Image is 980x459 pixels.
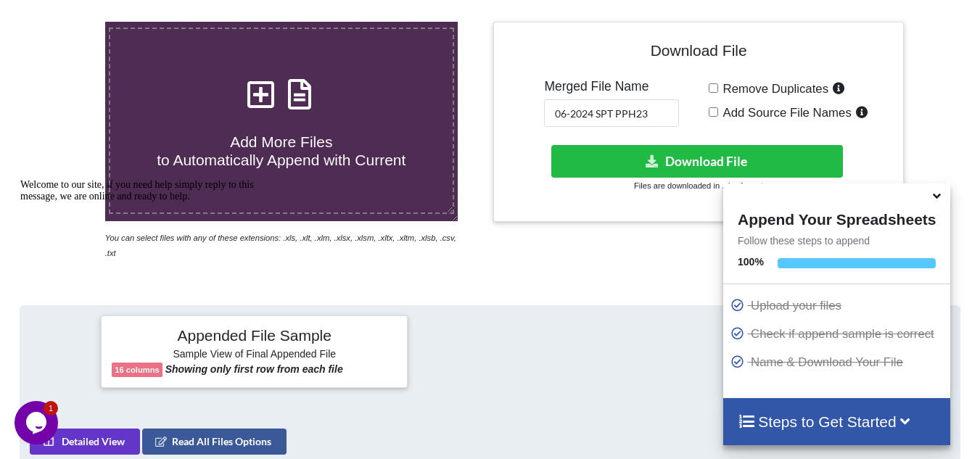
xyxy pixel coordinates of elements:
[723,233,950,248] p: Follow these steps to append
[15,401,61,444] iframe: chat widget
[718,82,829,96] span: Remove Duplicates
[551,145,843,178] button: Download File
[730,353,947,371] p: Name & Download Your File
[504,33,892,74] h4: Download File
[730,297,947,315] p: Upload your files
[142,429,287,455] button: Read All Files Options
[634,181,763,190] small: Files are downloaded in .xlsx format
[105,233,456,257] i: You can select files with any of these extensions: .xls, .xlt, .xlm, .xlsx, .xlsm, .xltx, .xltm, ...
[544,79,679,94] h5: Merged File Name
[30,429,140,455] button: Detailed View
[157,133,405,168] span: Add More Files to Automatically Append with Current
[165,363,343,375] b: Showing only first row from each file
[15,173,276,394] iframe: chat widget
[6,6,239,28] span: Welcome to our site, if you need help simply reply to this message, we are online and ready to help.
[6,6,267,29] div: Welcome to our site, if you need help simply reply to this message, we are online and ready to help.
[730,325,947,343] p: Check if append sample is correct
[738,413,936,431] h4: Steps to Get Started
[723,207,950,228] h4: Append Your Spreadsheets
[718,106,852,120] span: Add Source File Names
[738,256,764,268] b: 100 %
[544,99,679,127] input: Enter File Name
